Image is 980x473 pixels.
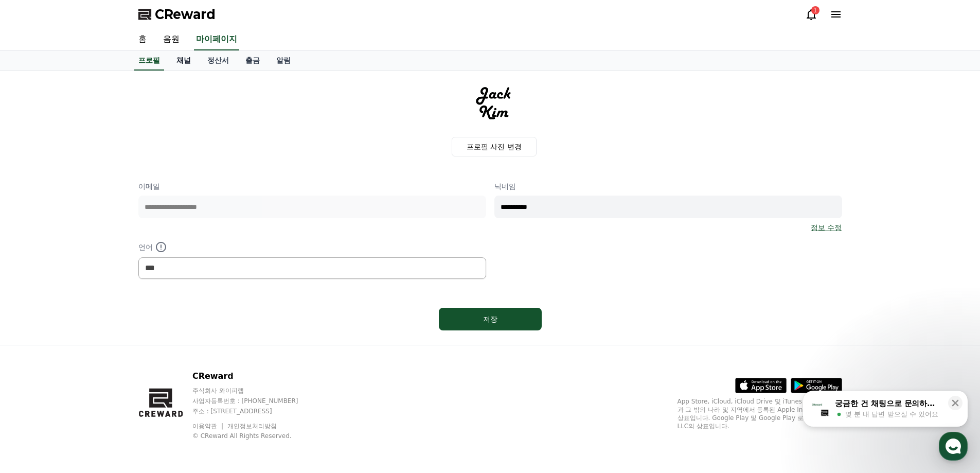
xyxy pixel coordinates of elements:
[268,51,299,71] a: 알림
[192,387,318,395] p: 주식회사 와이피랩
[439,308,542,330] button: 저장
[494,181,842,191] p: 닉네임
[470,79,519,129] img: profile_image
[138,181,486,191] p: 이메일
[138,6,216,23] a: CReward
[168,51,199,71] a: 채널
[68,326,133,352] a: 대화
[192,423,225,430] a: 이용약관
[138,241,486,253] p: 언어
[130,29,155,50] a: 홈
[227,423,277,430] a: 개인정보처리방침
[811,6,819,14] div: 1
[192,407,318,415] p: 주소 : [STREET_ADDRESS]
[199,51,237,71] a: 정산서
[805,8,817,21] a: 1
[459,314,521,324] div: 저장
[159,342,171,350] span: 설정
[194,29,239,50] a: 마이페이지
[94,342,106,351] span: 대화
[811,222,842,233] a: 정보 수정
[32,342,39,350] span: 홈
[192,370,318,382] p: CReward
[3,326,68,352] a: 홈
[452,137,537,156] label: 프로필 사진 변경
[192,397,318,405] p: 사업자등록번호 : [PHONE_NUMBER]
[192,432,318,440] p: © CReward All Rights Reserved.
[678,397,842,430] p: App Store, iCloud, iCloud Drive 및 iTunes Store는 미국과 그 밖의 나라 및 지역에서 등록된 Apple Inc.의 서비스 상표입니다. Goo...
[155,6,216,23] span: CReward
[155,29,188,50] a: 음원
[237,51,268,71] a: 출금
[133,326,198,352] a: 설정
[134,51,164,71] a: 프로필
